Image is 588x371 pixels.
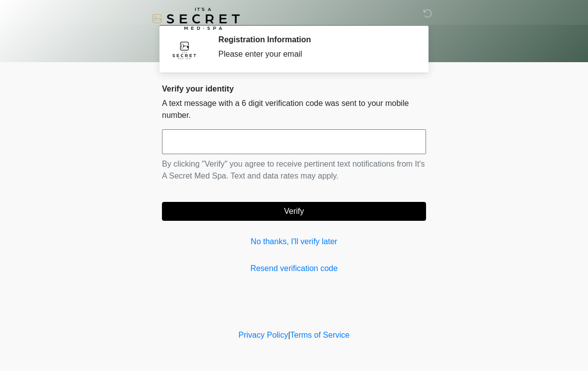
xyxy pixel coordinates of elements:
p: By clicking "Verify" you agree to receive pertinent text notifications from It's A Secret Med Spa... [162,158,426,182]
img: Agent Avatar [169,35,199,65]
a: No thanks, I'll verify later [162,236,426,248]
h2: Registration Information [218,35,411,44]
h2: Verify your identity [162,84,426,93]
button: Verify [162,202,426,221]
img: It's A Secret Med Spa Logo [152,7,240,30]
a: Resend verification code [162,263,426,275]
a: Terms of Service [290,331,349,339]
a: | [288,331,290,339]
p: A text message with a 6 digit verification code was sent to your mobile number. [162,97,426,121]
div: Please enter your email [218,48,411,60]
a: Privacy Policy [239,331,289,339]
